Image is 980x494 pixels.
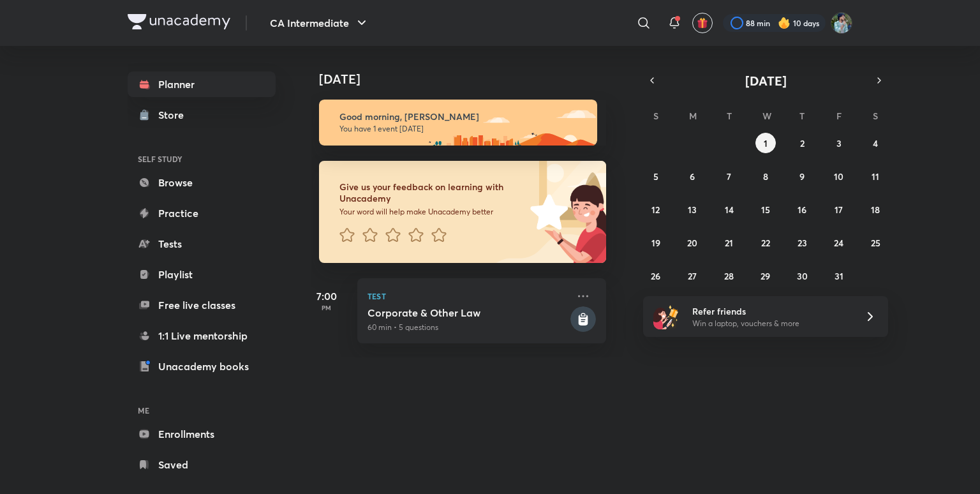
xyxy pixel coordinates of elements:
img: avatar [697,17,708,29]
p: Test [367,288,568,304]
img: Company Logo [128,14,230,29]
abbr: October 2, 2025 [800,137,805,149]
button: October 13, 2025 [682,199,702,220]
abbr: Saturday [873,110,878,122]
h5: 7:00 [301,288,352,304]
button: October 1, 2025 [755,133,776,153]
abbr: October 6, 2025 [690,170,695,183]
h6: Good morning, [PERSON_NAME] [339,111,586,123]
a: Saved [128,452,276,477]
button: October 9, 2025 [792,166,812,186]
abbr: Tuesday [727,110,732,122]
button: CA Intermediate [262,10,377,36]
img: feedback_image [487,161,606,263]
p: 60 min • 5 questions [367,322,568,333]
img: morning [319,100,597,146]
button: October 30, 2025 [792,266,812,286]
abbr: Sunday [653,110,658,122]
button: October 17, 2025 [829,199,849,220]
abbr: October 3, 2025 [836,137,842,149]
abbr: October 7, 2025 [727,170,731,183]
abbr: Thursday [799,110,805,122]
a: Free live classes [128,292,276,318]
abbr: Wednesday [762,110,771,122]
abbr: October 21, 2025 [725,237,733,249]
button: October 23, 2025 [792,232,812,253]
abbr: October 4, 2025 [873,137,878,149]
button: October 24, 2025 [829,232,849,253]
img: Santosh Kumar Thakur [831,12,852,34]
abbr: October 31, 2025 [835,270,843,282]
button: October 27, 2025 [682,266,702,286]
abbr: October 17, 2025 [835,204,843,216]
abbr: October 20, 2025 [687,237,697,249]
h5: Corporate & Other Law [367,306,568,319]
a: Enrollments [128,421,276,447]
button: October 18, 2025 [865,199,886,220]
button: avatar [692,13,713,33]
button: October 31, 2025 [829,266,849,286]
h6: Refer friends [692,304,849,318]
abbr: October 26, 2025 [651,270,660,282]
p: PM [301,304,352,311]
a: Tests [128,231,276,257]
abbr: October 22, 2025 [761,237,770,249]
a: Browse [128,170,276,195]
button: October 20, 2025 [682,232,702,253]
button: October 4, 2025 [865,133,886,153]
h4: [DATE] [319,71,619,87]
button: October 21, 2025 [719,232,739,253]
button: October 19, 2025 [646,232,666,253]
h6: ME [128,400,276,421]
span: [DATE] [745,72,787,89]
button: October 16, 2025 [792,199,812,220]
abbr: October 28, 2025 [724,270,734,282]
button: October 5, 2025 [646,166,666,186]
div: Store [158,107,191,123]
a: Store [128,102,276,128]
h6: Give us your feedback on learning with Unacademy [339,181,526,204]
img: referral [653,304,679,329]
a: Unacademy books [128,354,276,379]
p: You have 1 event [DATE] [339,124,586,134]
a: Company Logo [128,14,230,33]
a: Planner [128,71,276,97]
p: Win a laptop, vouchers & more [692,318,849,329]
a: Practice [128,200,276,226]
abbr: Friday [836,110,842,122]
abbr: October 24, 2025 [834,237,843,249]
abbr: October 5, 2025 [653,170,658,183]
abbr: October 11, 2025 [872,170,879,183]
button: October 28, 2025 [719,266,739,286]
abbr: October 25, 2025 [871,237,880,249]
a: Playlist [128,262,276,287]
h6: SELF STUDY [128,148,276,170]
button: October 3, 2025 [829,133,849,153]
abbr: October 1, 2025 [764,137,768,149]
p: Your word will help make Unacademy better [339,207,526,217]
abbr: October 13, 2025 [688,204,697,216]
button: October 7, 2025 [719,166,739,186]
button: October 2, 2025 [792,133,812,153]
abbr: October 18, 2025 [871,204,880,216]
button: October 11, 2025 [865,166,886,186]
button: October 12, 2025 [646,199,666,220]
button: October 15, 2025 [755,199,776,220]
abbr: October 10, 2025 [834,170,843,183]
abbr: October 19, 2025 [651,237,660,249]
abbr: October 15, 2025 [761,204,770,216]
abbr: October 12, 2025 [651,204,660,216]
button: October 8, 2025 [755,166,776,186]
button: [DATE] [661,71,870,89]
abbr: October 30, 2025 [797,270,808,282]
abbr: October 27, 2025 [688,270,697,282]
button: October 10, 2025 [829,166,849,186]
abbr: October 29, 2025 [761,270,770,282]
img: streak [778,17,791,29]
abbr: October 8, 2025 [763,170,768,183]
abbr: October 16, 2025 [798,204,806,216]
a: 1:1 Live mentorship [128,323,276,348]
button: October 29, 2025 [755,266,776,286]
abbr: October 9, 2025 [799,170,805,183]
button: October 26, 2025 [646,266,666,286]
